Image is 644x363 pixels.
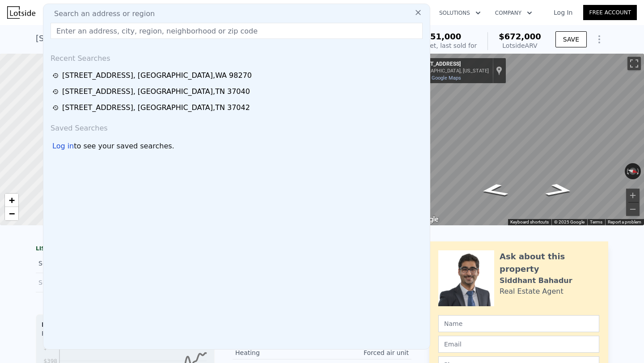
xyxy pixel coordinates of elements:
div: Price per Square Foot [42,329,125,343]
a: [STREET_ADDRESS], [GEOGRAPHIC_DATA],TN 37040 [52,86,424,97]
button: SAVE [555,31,587,47]
a: Zoom in [5,194,18,207]
div: Sold [38,257,118,269]
div: [STREET_ADDRESS] , [GEOGRAPHIC_DATA] , TN 37042 [62,102,250,113]
div: [STREET_ADDRESS] , [GEOGRAPHIC_DATA] , WA 98270 [62,70,252,81]
span: − [9,208,15,219]
a: [STREET_ADDRESS], [GEOGRAPHIC_DATA],WA 98270 [52,70,424,81]
span: $672,000 [499,32,541,41]
button: Zoom out [626,203,640,216]
input: Email [438,336,599,353]
a: View on Google Maps [413,75,461,81]
button: Zoom in [626,189,640,202]
input: Enter an address, city, region, neighborhood or zip code [51,23,423,39]
div: Lotside ARV [499,41,541,50]
button: Toggle fullscreen view [627,57,641,70]
div: [GEOGRAPHIC_DATA], [US_STATE] [413,68,489,74]
div: Houses Median Sale [42,320,209,329]
div: Forced air unit [322,348,409,357]
span: + [9,194,15,206]
a: Terms (opens in new tab) [590,219,602,224]
div: Siddhant Bahadur [500,275,572,286]
a: [STREET_ADDRESS], [GEOGRAPHIC_DATA],TN 37042 [52,102,424,113]
a: Report a problem [608,219,641,224]
input: Name [438,315,599,332]
div: Log in [52,141,74,152]
button: Solutions [432,5,488,21]
button: Reset the view [624,166,642,177]
span: © 2025 Google [554,219,585,224]
span: Search an address or region [47,8,155,19]
div: LISTING & SALE HISTORY [36,245,215,254]
div: Ask about this property [500,250,599,275]
a: Zoom out [5,207,18,220]
div: Map [409,54,644,225]
path: Go North, 54th Ave NE [534,180,585,199]
span: to see your saved searches. [74,141,174,152]
button: Keyboard shortcuts [510,219,549,225]
div: [STREET_ADDRESS] , [GEOGRAPHIC_DATA] , WA 98270 [36,32,252,45]
button: Company [488,5,539,21]
div: Street View [409,54,644,225]
button: Rotate clockwise [636,163,641,179]
span: $151,000 [419,32,462,41]
button: Rotate counterclockwise [625,163,630,179]
div: Heating [235,348,322,357]
div: [STREET_ADDRESS] , [GEOGRAPHIC_DATA] , TN 37040 [62,86,250,97]
div: Real Estate Agent [500,286,563,297]
a: Free Account [583,5,637,20]
tspan: $448 [43,345,57,351]
div: [STREET_ADDRESS] [413,61,489,68]
div: Saved Searches [47,116,426,137]
div: Sold [38,277,118,288]
path: Go Southeast, 59th Pl NE [468,181,520,200]
a: Log In [543,8,583,17]
a: Show location on map [496,66,502,76]
button: Show Options [590,30,608,48]
div: Off Market, last sold for [403,41,477,50]
img: Lotside [7,6,35,19]
div: Recent Searches [47,46,426,68]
